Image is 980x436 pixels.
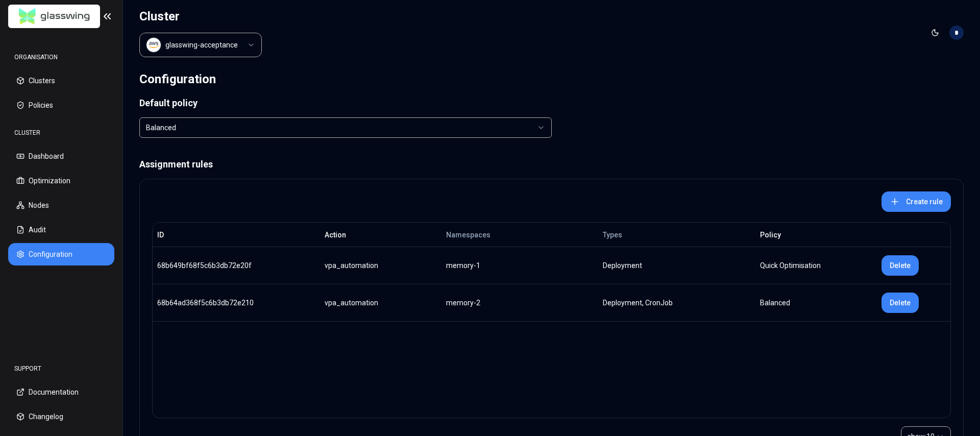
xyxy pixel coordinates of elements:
[446,230,594,240] div: Namespaces
[8,219,114,241] button: Audit
[603,298,693,308] div: Deployment, CronJob
[15,5,94,29] img: GlassWing
[881,293,919,313] button: Delete
[8,94,114,116] button: Policies
[157,225,164,245] button: ID
[139,33,262,57] button: Select a value
[325,260,437,271] div: vpa_automation
[157,260,315,271] div: 68b649bf68f5c6b3db72e20f
[603,230,751,240] div: Types
[760,260,872,271] div: Quick Optimisation
[8,145,114,167] button: Dashboard
[446,260,536,271] div: memory-1
[8,243,114,265] button: Configuration
[881,191,951,212] button: Create rule
[446,298,536,308] div: memory-2
[8,47,114,67] div: ORGANISATION
[603,260,693,271] div: Deployment
[8,69,114,92] button: Clusters
[8,381,114,403] button: Documentation
[325,298,437,308] div: vpa_automation
[139,158,964,171] h1: Assignment rules
[139,69,216,89] div: Configuration
[8,405,114,428] button: Changelog
[760,298,872,308] div: Balanced
[139,97,964,109] h1: Default policy
[8,169,114,192] button: Optimization
[325,225,346,245] button: Action
[760,225,781,245] button: Policy
[157,298,315,308] div: 68b64ad368f5c6b3db72e210
[149,40,159,50] img: aws
[881,255,919,276] button: Delete
[139,8,262,25] h1: Cluster
[8,123,114,143] div: CLUSTER
[8,358,114,379] div: SUPPORT
[8,194,114,216] button: Nodes
[165,40,238,50] div: glasswing-acceptance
